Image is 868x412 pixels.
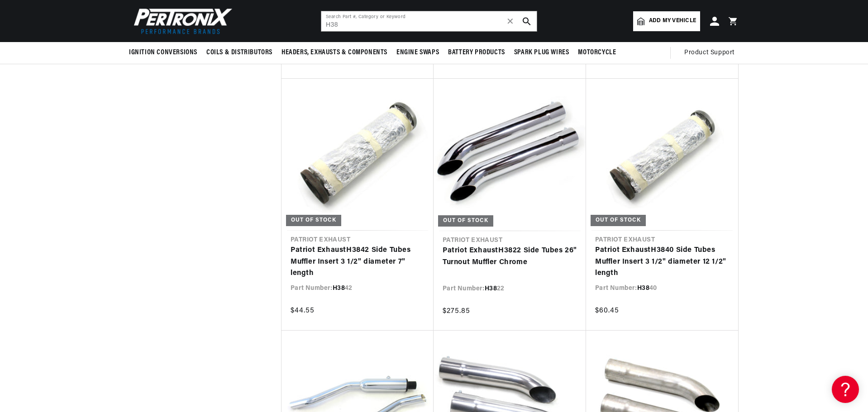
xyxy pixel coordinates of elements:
summary: Product Support [684,42,739,64]
a: Patriot ExhaustH3840 Side Tubes Muffler Insert 3 1/2" diameter 12 1/2" length [595,245,729,279]
summary: Headers, Exhausts & Components [277,42,392,63]
span: Add my vehicle [649,17,696,25]
summary: Spark Plug Wires [510,42,574,63]
span: Battery Products [448,48,505,57]
a: Add my vehicle [633,11,700,31]
summary: Motorcycle [573,42,620,63]
summary: Ignition Conversions [129,42,202,63]
summary: Engine Swaps [392,42,444,63]
img: Pertronix [129,5,233,37]
span: Coils & Distributors [206,48,272,57]
span: Ignition Conversions [129,48,197,57]
span: Motorcycle [578,48,616,57]
span: Headers, Exhausts & Components [281,48,387,57]
a: Patriot ExhaustH3842 Side Tubes Muffler Insert 3 1/2" diameter 7" length [291,245,424,279]
span: Product Support [684,48,734,58]
span: Spark Plug Wires [514,48,569,57]
a: Patriot ExhaustH3822 Side Tubes 26" Turnout Muffler Chrome [443,245,577,268]
button: search button [517,11,537,31]
summary: Coils & Distributors [202,42,277,63]
input: Search Part #, Category or Keyword [321,11,537,31]
summary: Battery Products [444,42,510,63]
span: Engine Swaps [396,48,439,57]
